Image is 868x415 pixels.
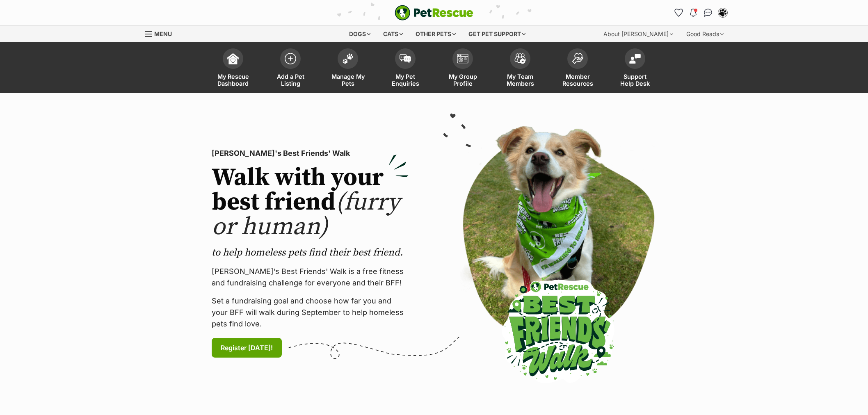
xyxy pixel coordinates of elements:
ul: Account quick links [672,6,729,19]
a: My Rescue Dashboard [204,44,262,93]
div: About [PERSON_NAME] [598,26,679,42]
div: Other pets [410,26,461,42]
img: notifications-46538b983faf8c2785f20acdc204bb7945ddae34d4c08c2a6579f10ce5e182be.svg [690,9,697,17]
img: manage-my-pets-icon-02211641906a0b7f246fdf0571729dbe1e7629f14944591b6c1af311fb30b64b.svg [342,53,354,64]
img: group-profile-icon-3fa3cf56718a62981997c0bc7e787c4b2cf8bcc04b72c1350f741eb67cf2f40e.svg [457,54,468,64]
a: Support Help Desk [606,44,664,93]
div: Good Reads [681,26,729,42]
img: team-members-icon-5396bd8760b3fe7c0b43da4ab00e1e3bb1a5d9ba89233759b79545d2d3fc5d0d.svg [514,53,526,64]
p: Set a fundraising goal and choose how far you and your BFF will walk during September to help hom... [212,295,409,330]
div: Cats [377,26,409,42]
img: dashboard-icon-eb2f2d2d3e046f16d808141f083e7271f6b2e854fb5c12c21221c1fb7104beca.svg [227,53,239,64]
a: Register [DATE]! [212,338,282,358]
span: Add a Pet Listing [272,73,309,87]
a: Manage My Pets [319,44,377,93]
img: Lynda Smith profile pic [719,9,727,17]
a: Add a Pet Listing [262,44,319,93]
div: Get pet support [463,26,531,42]
a: My Pet Enquiries [377,44,434,93]
img: add-pet-listing-icon-0afa8454b4691262ce3f59096e99ab1cd57d4a30225e0717b998d2c9b9846f56.svg [285,53,296,64]
span: (furry or human) [212,187,400,242]
img: logo-e224e6f780fb5917bec1dbf3a21bbac754714ae5b6737aabdf751b685950b380.svg [395,5,473,21]
div: Dogs [343,26,376,42]
p: to help homeless pets find their best friend. [212,246,409,259]
p: [PERSON_NAME]’s Best Friends' Walk is a free fitness and fundraising challenge for everyone and t... [212,266,409,289]
span: Manage My Pets [329,73,366,87]
span: My Group Profile [444,73,481,87]
span: Support Help Desk [617,73,653,87]
span: My Team Members [502,73,539,87]
button: Notifications [687,6,700,19]
span: Register [DATE]! [221,343,273,353]
img: pet-enquiries-icon-7e3ad2cf08bfb03b45e93fb7055b45f3efa6380592205ae92323e6603595dc1f.svg [400,54,411,63]
span: My Rescue Dashboard [215,73,251,87]
img: chat-41dd97257d64d25036548639549fe6c8038ab92f7586957e7f3b1b290dea8141.svg [704,9,713,17]
p: [PERSON_NAME]'s Best Friends' Walk [212,148,409,159]
a: Menu [145,26,178,41]
span: Member Resources [559,73,596,87]
span: Menu [154,30,172,37]
a: PetRescue [395,5,473,21]
a: Conversations [701,6,715,19]
a: Member Resources [549,44,606,93]
a: Favourites [672,6,685,19]
span: My Pet Enquiries [387,73,424,87]
img: member-resources-icon-8e73f808a243e03378d46382f2149f9095a855e16c252ad45f914b54edf8863c.svg [572,53,583,64]
img: help-desk-icon-fdf02630f3aa405de69fd3d07c3f3aa587a6932b1a1747fa1d2bba05be0121f9.svg [629,54,641,64]
a: My Group Profile [434,44,491,93]
h2: Walk with your best friend [212,166,409,239]
a: My Team Members [491,44,549,93]
button: My account [716,6,729,19]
